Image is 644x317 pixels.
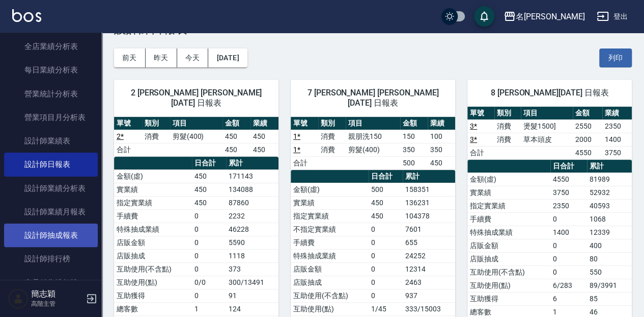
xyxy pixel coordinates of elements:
[291,236,369,249] td: 手續費
[467,107,494,120] th: 單號
[226,209,278,223] td: 2232
[222,143,250,156] td: 450
[226,262,278,276] td: 373
[602,146,632,159] td: 3750
[114,48,146,67] button: 前天
[192,196,226,209] td: 450
[12,9,41,22] img: Logo
[226,289,278,302] td: 91
[226,196,278,209] td: 87860
[4,129,98,153] a: 設計師業績表
[573,146,602,159] td: 4550
[4,106,98,129] a: 營業項目月分析表
[192,289,226,302] td: 0
[587,239,632,252] td: 400
[192,249,226,262] td: 0
[31,299,83,308] p: 高階主管
[550,160,587,173] th: 日合計
[521,119,573,133] td: 燙髮1500]
[226,183,278,196] td: 134088
[467,107,632,160] table: a dense table
[403,289,455,302] td: 937
[291,117,318,130] th: 單號
[587,212,632,226] td: 1068
[318,117,346,130] th: 類別
[602,119,632,133] td: 2350
[4,177,98,200] a: 設計師業績分析表
[573,107,602,120] th: 金額
[291,302,369,315] td: 互助使用(點)
[226,249,278,262] td: 1118
[226,157,278,170] th: 累計
[114,143,142,156] td: 合計
[403,183,455,196] td: 158351
[403,170,455,183] th: 累計
[170,117,223,130] th: 項目
[192,262,226,276] td: 0
[291,262,369,276] td: 店販金額
[291,209,369,223] td: 指定實業績
[192,276,226,289] td: 0/0
[550,173,587,186] td: 4550
[587,199,632,212] td: 40593
[587,173,632,186] td: 81989
[4,224,98,247] a: 設計師抽成報表
[222,117,250,130] th: 金額
[369,209,403,223] td: 450
[494,107,521,120] th: 類別
[208,48,247,67] button: [DATE]
[400,143,428,156] td: 350
[587,252,632,265] td: 80
[303,88,443,108] span: 7 [PERSON_NAME] [PERSON_NAME][DATE] 日報表
[114,196,192,209] td: 指定實業績
[192,169,226,183] td: 450
[587,265,632,279] td: 550
[369,289,403,302] td: 0
[114,223,192,236] td: 特殊抽成業績
[467,212,550,226] td: 手續費
[369,302,403,315] td: 1/45
[291,249,369,262] td: 特殊抽成業績
[346,143,401,156] td: 剪髮(400)
[550,265,587,279] td: 0
[126,88,266,108] span: 2 [PERSON_NAME] [PERSON_NAME][DATE] 日報表
[177,48,209,67] button: 今天
[467,292,550,305] td: 互助獲得
[346,130,401,143] td: 親朋洗150
[573,119,602,133] td: 2550
[114,302,192,315] td: 總客數
[428,117,455,130] th: 業績
[192,302,226,315] td: 1
[428,130,455,143] td: 100
[4,271,98,295] a: 商品銷售排行榜
[226,302,278,315] td: 124
[291,289,369,302] td: 互助使用(不含點)
[226,169,278,183] td: 171143
[369,223,403,236] td: 0
[494,119,521,133] td: 消費
[467,279,550,292] td: 互助使用(點)
[400,130,428,143] td: 150
[114,183,192,196] td: 實業績
[146,48,177,67] button: 昨天
[291,196,369,209] td: 實業績
[400,117,428,130] th: 金額
[550,279,587,292] td: 6/283
[291,276,369,289] td: 店販抽成
[369,183,403,196] td: 500
[250,143,278,156] td: 450
[114,276,192,289] td: 互助使用(點)
[8,288,29,309] img: Person
[114,236,192,249] td: 店販金額
[550,212,587,226] td: 0
[114,249,192,262] td: 店販抽成
[318,143,346,156] td: 消費
[222,130,250,143] td: 450
[400,156,428,169] td: 500
[4,247,98,271] a: 設計師排行榜
[4,200,98,224] a: 設計師業績月報表
[192,236,226,249] td: 0
[602,133,632,146] td: 1400
[403,209,455,223] td: 104378
[31,289,83,299] h5: 簡志穎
